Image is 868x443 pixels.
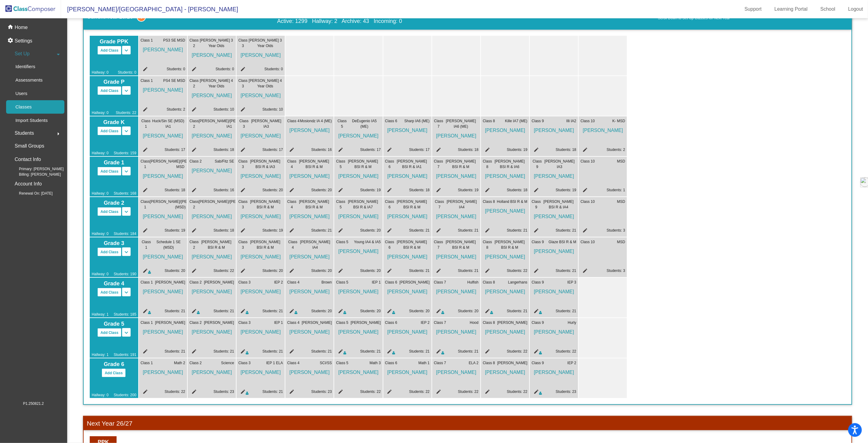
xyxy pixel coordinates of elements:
[15,103,31,111] p: Classes
[264,67,283,71] a: Students: 0
[360,390,381,394] a: Students: 22
[287,124,332,134] span: [PERSON_NAME]
[7,37,15,45] mat-icon: settings
[214,349,234,353] a: Students: 21
[61,4,238,14] span: [PERSON_NAME]/[GEOGRAPHIC_DATA] - [PERSON_NAME]
[458,309,479,313] a: Students: 20
[770,4,813,14] a: Learning Portal
[123,168,130,175] mat-icon: keyboard_arrow_down
[385,228,392,235] mat-icon: edit
[336,147,343,154] mat-icon: edit
[483,147,490,154] mat-icon: edit
[532,228,539,235] mat-icon: edit
[298,239,332,250] span: [PERSON_NAME] IA4
[262,228,283,232] a: Students: 19
[385,187,392,195] mat-icon: edit
[483,159,492,170] span: Class 8
[190,210,234,220] span: [PERSON_NAME]
[190,228,197,235] mat-icon: edit
[409,349,429,353] a: Students: 21
[165,349,185,353] a: Students: 21
[287,159,296,170] span: Class 4
[336,187,343,195] mat-icon: edit
[151,118,185,129] span: Huck/Sin SE (MSD) IA1
[238,66,246,74] mat-icon: edit
[507,390,527,394] a: Students: 22
[92,78,136,86] span: Grade P
[141,38,153,43] span: Class 1
[532,124,576,134] span: [PERSON_NAME]
[141,199,150,210] span: Class 1
[483,170,527,180] span: [PERSON_NAME]
[190,199,199,210] span: Class 2
[262,269,283,273] a: Students: 20
[214,309,234,313] a: Students: 21
[150,199,211,210] span: [PERSON_NAME]/[PERSON_NAME](MSD)
[556,188,576,192] a: Students: 19
[311,349,332,353] a: Students: 21
[458,228,479,232] a: Students: 21
[199,239,234,250] span: [PERSON_NAME] BSI R & M
[55,130,62,137] mat-icon: arrow_right
[123,329,130,336] mat-icon: keyboard_arrow_down
[296,199,332,210] span: [PERSON_NAME] BSI R & M
[97,167,121,176] button: Add Class
[215,67,234,71] a: Students: 0
[250,118,283,129] span: [PERSON_NAME] IA3
[123,289,130,296] mat-icon: keyboard_arrow_down
[123,127,130,135] mat-icon: keyboard_arrow_down
[532,187,539,195] mat-icon: edit
[345,159,381,170] span: [PERSON_NAME] BSI R & M
[507,349,527,353] a: Students: 22
[190,78,199,89] span: Class 2
[262,309,283,313] a: Students: 21
[97,86,121,95] button: Add Class
[483,124,527,134] span: [PERSON_NAME]
[92,199,136,207] span: Grade 2
[15,49,30,58] span: Set Up
[190,118,199,129] span: Class 2
[167,107,185,112] a: Students: 2
[114,231,136,236] span: Students: 184
[740,4,767,14] a: Support
[190,66,197,74] mat-icon: edit
[238,49,283,59] span: [PERSON_NAME]
[248,78,283,89] span: [PERSON_NAME] 4 Year Olds
[458,269,479,273] a: Students: 21
[15,180,42,188] p: Account Info
[354,239,381,245] span: Young IA4 & IA5
[580,228,588,235] mat-icon: edit
[214,107,234,112] a: Students: 10
[434,187,441,195] mat-icon: edit
[141,250,185,261] span: [PERSON_NAME]
[507,188,527,192] a: Students: 18
[114,191,136,196] span: Students: 168
[394,239,430,250] span: [PERSON_NAME] BSI R & M
[658,15,848,21] a: Scroll Down to Set Up Classes for Next Year
[492,239,527,250] span: [PERSON_NAME] BSI R & M
[532,147,539,154] mat-icon: edit
[167,67,185,71] a: Students: 0
[190,250,234,261] span: [PERSON_NAME]
[214,148,234,152] a: Students: 18
[311,148,332,152] a: Students: 16
[97,207,121,216] button: Add Class
[238,187,246,195] mat-icon: edit
[248,159,283,170] span: [PERSON_NAME] BSI R & IA3
[55,51,62,58] mat-icon: arrow_drop_down
[483,199,495,204] span: Class 8
[214,269,234,273] a: Students: 22
[483,204,527,215] span: [PERSON_NAME]
[497,199,527,204] span: Holland BSI R & M
[141,118,151,129] span: Class 1
[215,159,234,164] span: Sab/Fitz SE
[262,390,283,394] a: Students: 21
[7,24,15,31] mat-icon: home
[580,199,595,204] span: Class 10
[118,70,136,75] span: Students: 0
[532,170,576,180] span: [PERSON_NAME]
[141,170,185,180] span: [PERSON_NAME]
[114,150,136,156] span: Students: 159
[336,129,381,140] span: [PERSON_NAME]
[116,110,136,115] span: Students: 22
